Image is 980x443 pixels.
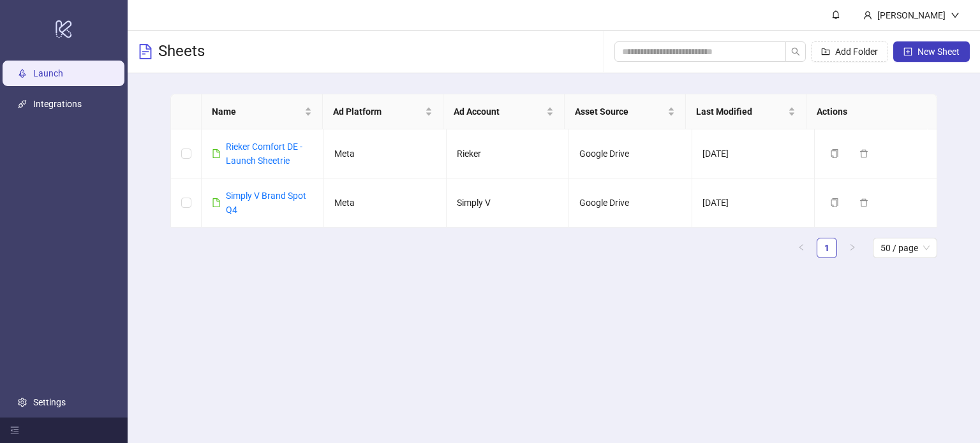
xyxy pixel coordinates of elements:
a: 1 [817,238,836,258]
th: Actions [806,94,928,129]
span: Asset Source [575,105,665,119]
td: Simply V [447,178,569,228]
span: copy [830,198,839,207]
li: Previous Page [791,238,812,258]
th: Asset Source [565,94,686,129]
span: file-text [138,44,153,59]
span: right [849,243,856,251]
span: file [212,149,221,158]
span: bell [831,10,840,19]
div: Page Size [873,238,937,258]
li: 1 [817,238,837,258]
span: Ad Platform [333,105,423,119]
td: Meta [324,129,447,178]
li: Next Page [842,238,863,258]
a: Settings [33,397,66,407]
button: Add Folder [811,41,888,62]
span: copy [830,149,839,158]
a: Rieker Comfort DE - Launch Sheetrie [226,142,302,166]
span: search [791,47,800,56]
button: New Sheet [893,41,970,62]
h3: Sheets [158,41,205,62]
span: Name [212,105,302,119]
span: user [863,11,872,20]
td: [DATE] [692,129,815,178]
td: Google Drive [569,178,692,228]
th: Last Modified [686,94,807,129]
span: left [798,243,805,251]
span: file [212,198,221,207]
td: Meta [324,178,447,228]
a: Launch [33,68,63,78]
button: right [842,238,863,258]
span: menu-fold [10,426,19,435]
div: [PERSON_NAME] [872,8,951,22]
span: folder-add [821,47,830,56]
th: Name [202,94,323,129]
a: Integrations [33,99,82,109]
td: [DATE] [692,178,815,228]
th: Ad Account [443,94,565,129]
span: Last Modified [696,105,786,119]
a: Simply V Brand Spot Q4 [226,191,306,215]
span: 50 / page [880,238,930,258]
span: down [951,11,960,20]
th: Ad Platform [323,94,444,129]
span: plus-square [903,47,912,56]
button: left [791,238,812,258]
span: Ad Account [454,105,544,119]
span: Add Folder [835,47,878,57]
span: New Sheet [917,47,960,57]
td: Google Drive [569,129,692,178]
td: Rieker [447,129,569,178]
span: delete [859,198,868,207]
span: delete [859,149,868,158]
